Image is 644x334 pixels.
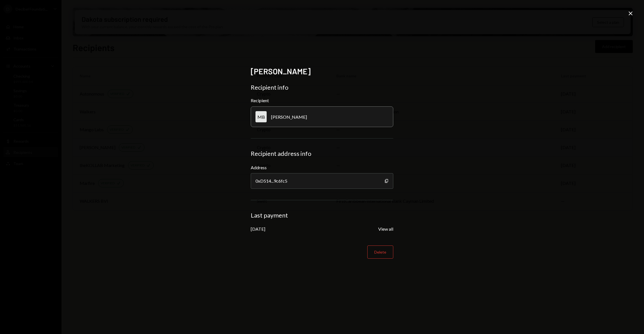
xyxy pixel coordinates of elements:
[251,164,393,171] label: Address
[251,211,393,219] div: Last payment
[271,114,307,120] div: [PERSON_NAME]
[255,111,267,122] div: MB
[251,226,265,232] div: [DATE]
[251,98,393,103] div: Recipient
[251,83,393,91] div: Recipient info
[367,245,393,259] button: Delete
[251,66,393,77] h2: [PERSON_NAME]
[378,226,393,232] button: View all
[251,173,393,189] div: 0xD514...9c6fc5
[251,150,393,158] div: Recipient address info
